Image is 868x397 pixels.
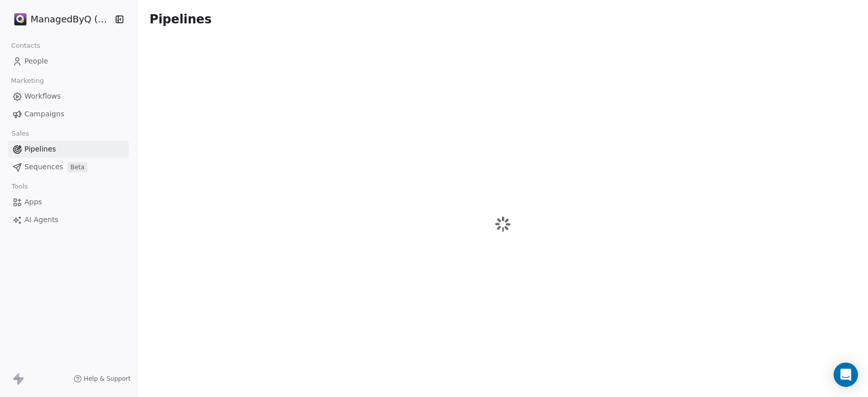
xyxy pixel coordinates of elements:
[8,88,129,105] a: Workflows
[24,144,56,155] span: Pipelines
[8,159,129,175] a: SequencesBeta
[7,179,32,194] span: Tools
[24,197,42,207] span: Apps
[24,109,64,119] span: Campaigns
[24,56,48,67] span: People
[149,12,212,26] span: Pipelines
[8,194,129,210] a: Apps
[8,53,129,70] a: People
[7,126,34,141] span: Sales
[12,11,108,28] button: ManagedByQ (FZE)
[84,375,131,383] span: Help & Support
[24,162,63,172] span: Sequences
[24,215,58,225] span: AI Agents
[8,106,129,123] a: Campaigns
[7,73,48,88] span: Marketing
[7,38,45,53] span: Contacts
[67,162,87,172] span: Beta
[31,13,112,26] span: ManagedByQ (FZE)
[14,13,26,25] img: Stripe.png
[8,141,129,158] a: Pipelines
[24,91,61,102] span: Workflows
[8,211,129,228] a: AI Agents
[833,362,858,387] div: Open Intercom Messenger
[74,375,131,383] a: Help & Support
